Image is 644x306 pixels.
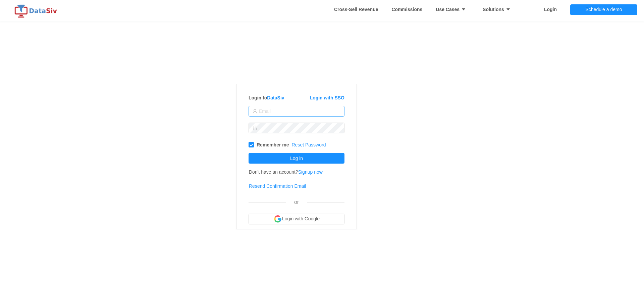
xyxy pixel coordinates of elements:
[249,183,306,189] a: Resend Confirmation Email
[249,165,323,179] td: Don't have an account?
[570,4,637,15] button: Schedule a demo
[249,153,344,164] button: Log in
[249,95,284,100] strong: Login to
[294,199,299,205] span: or
[436,7,469,12] strong: Use Cases
[298,169,323,175] a: Signup now
[267,95,284,100] a: DataSiv
[460,7,466,12] i: icon: caret-down
[310,95,344,100] a: Login with SSO
[13,4,60,18] img: logo
[483,7,514,12] strong: Solutions
[253,109,257,114] i: icon: user
[292,142,326,147] a: Reset Password
[249,106,344,117] input: Email
[504,7,511,12] i: icon: caret-down
[253,126,257,130] i: icon: lock
[257,142,289,147] strong: Remember me
[249,214,344,224] button: Login with Google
